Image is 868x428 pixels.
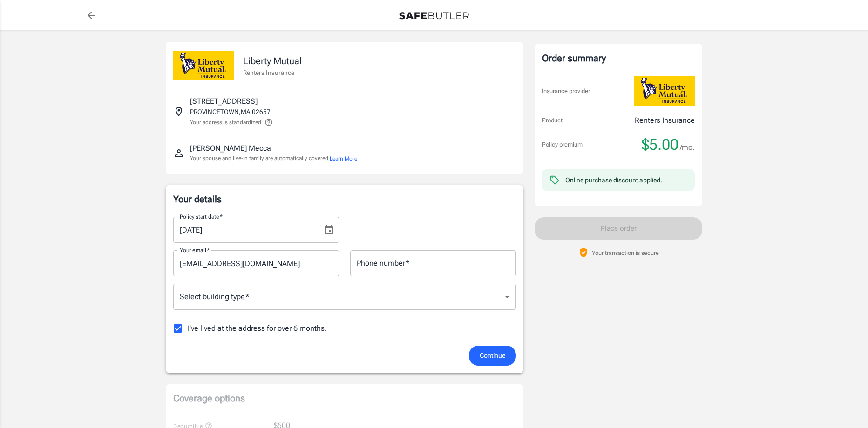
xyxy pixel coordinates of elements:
p: Your address is standardized. [190,118,263,127]
p: Your details [173,193,516,206]
span: I've lived at the address for over 6 months. [188,323,327,334]
p: Liberty Mutual [243,54,302,68]
button: Choose date, selected date is Sep 9, 2025 [319,221,338,239]
div: Order summary [542,51,695,65]
label: Your email [180,246,210,254]
p: Product [542,116,563,125]
img: Back to quotes [399,12,469,20]
img: Liberty Mutual [173,51,234,80]
p: [PERSON_NAME] Mecca [190,143,271,154]
svg: Insured address [173,106,184,117]
div: Online purchase discount applied. [565,175,662,185]
span: Continue [480,350,505,361]
input: Enter number [350,250,516,276]
button: Learn More [330,154,357,163]
span: $5.00 [642,135,678,154]
p: Renters Insurance [635,115,695,126]
button: Continue [469,346,516,366]
img: Liberty Mutual [634,76,695,106]
svg: Insured person [173,147,184,159]
input: Enter email [173,250,339,276]
p: Your spouse and live-in family are automatically covered. [190,154,357,163]
p: Renters Insurance [243,68,302,77]
p: PROVINCETOWN , MA 02657 [190,107,271,116]
input: MM/DD/YYYY [173,217,316,243]
label: Policy start date [180,213,223,221]
p: Policy premium [542,140,583,149]
span: /mo. [680,141,695,154]
a: back to quotes [82,6,101,25]
p: Your transaction is secure [592,248,659,257]
p: Insurance provider [542,87,590,96]
p: [STREET_ADDRESS] [190,96,258,107]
